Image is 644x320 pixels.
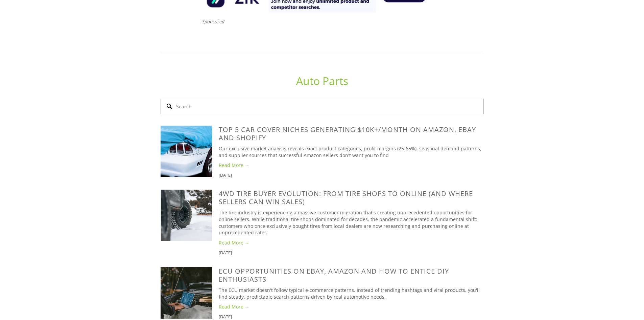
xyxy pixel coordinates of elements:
[219,162,484,169] a: Read More →
[219,125,476,142] a: Top 5 Car Cover Niches Generating $10K+/Month on Amazon, eBay and Shopify
[219,172,232,178] time: [DATE]
[161,267,219,319] a: ECU Opportunities on eBay, Amazon and How to Entice DIY Enthusiasts
[219,314,232,320] time: [DATE]
[296,73,348,88] a: Auto Parts
[219,239,484,246] a: Read More →
[219,145,484,158] p: Our exclusive market analysis reveals exact product categories, profit margins (25-65%), seasonal...
[219,209,484,236] p: The tire industry is experiencing a massive customer migration that's creating unprecedented oppo...
[202,18,224,25] em: Sponsored
[161,190,219,241] a: 4WD Tire Buyer Evolution: From Tire Shops to Online (And Where Sellers Can Win Sales)
[161,126,212,177] img: Top 5 Car Cover Niches Generating $10K+/Month on Amazon, eBay and Shopify
[161,267,212,319] img: ECU Opportunities on eBay, Amazon and How to Entice DIY Enthusiasts
[219,250,232,256] time: [DATE]
[219,287,484,300] p: The ECU market doesn't follow typical e-commerce patterns. Instead of trending hashtags and viral...
[161,126,219,177] a: Top 5 Car Cover Niches Generating $10K+/Month on Amazon, eBay and Shopify
[161,99,484,114] input: Search
[161,190,212,241] img: 4WD Tire Buyer Evolution: From Tire Shops to Online (And Where Sellers Can Win Sales)
[219,189,473,206] a: 4WD Tire Buyer Evolution: From Tire Shops to Online (And Where Sellers Can Win Sales)
[219,303,484,310] a: Read More →
[219,266,449,284] a: ECU Opportunities on eBay, Amazon and How to Entice DIY Enthusiasts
